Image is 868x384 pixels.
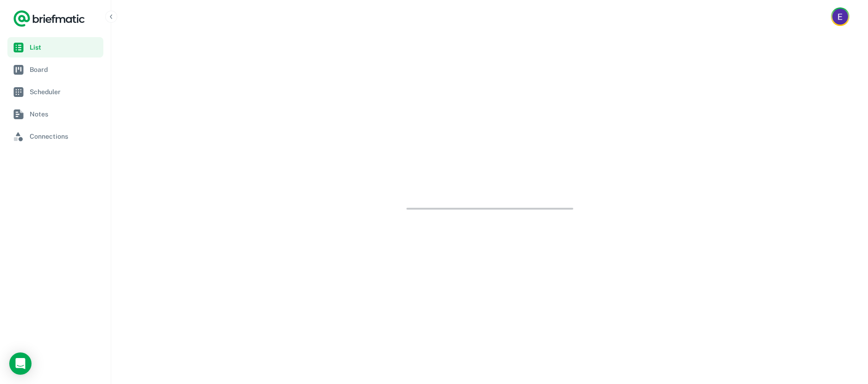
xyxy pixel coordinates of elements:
span: Scheduler [30,87,100,97]
div: Load Chat [9,352,32,375]
a: Logo [13,9,85,28]
span: Notes [30,109,100,119]
button: Account button [831,7,849,26]
span: List [30,42,100,52]
span: Board [30,64,100,75]
span: Connections [30,131,100,141]
a: Connections [7,126,103,147]
a: Notes [7,104,103,124]
a: List [7,37,103,58]
img: Evergreen Front Office [832,9,848,25]
a: Board [7,59,103,80]
a: Scheduler [7,82,103,102]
